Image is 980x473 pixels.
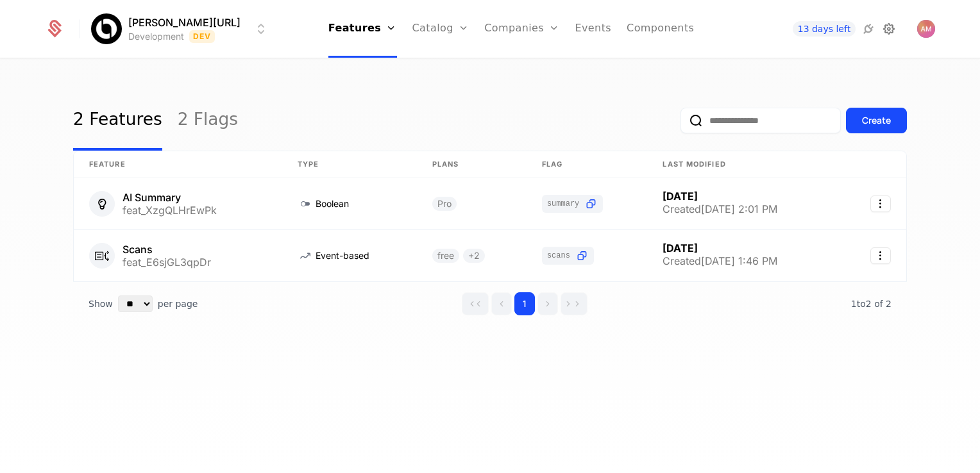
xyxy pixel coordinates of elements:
[917,20,935,38] img: abina Makaju
[537,292,558,315] button: Go to next page
[527,151,648,178] th: Flag
[851,299,891,309] span: 2
[561,292,587,315] button: Go to last page
[881,21,897,37] a: Settings
[870,247,891,264] button: Select action
[282,151,417,178] th: Type
[793,21,856,37] a: 13 days left
[128,30,184,43] div: Development
[870,195,891,212] button: Select action
[128,15,241,30] span: [PERSON_NAME][URL]
[118,295,153,312] select: Select page size
[491,292,512,315] button: Go to previous page
[189,30,215,43] span: Dev
[73,90,162,151] a: 2 Features
[861,21,876,37] a: Integrations
[95,15,269,43] button: Select environment
[917,20,935,38] button: Open user button
[862,114,891,127] div: Create
[417,151,527,178] th: Plans
[514,292,535,315] button: Go to page 1
[851,299,886,309] span: 1 to 2 of
[73,282,907,326] div: Table pagination
[91,13,122,44] img: Billy.ai
[89,297,113,310] span: Show
[462,292,489,315] button: Go to first page
[74,151,282,178] th: Feature
[846,108,907,133] button: Create
[178,90,238,151] a: 2 Flags
[158,297,198,310] span: per page
[647,151,838,178] th: Last Modified
[462,292,587,315] div: Page navigation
